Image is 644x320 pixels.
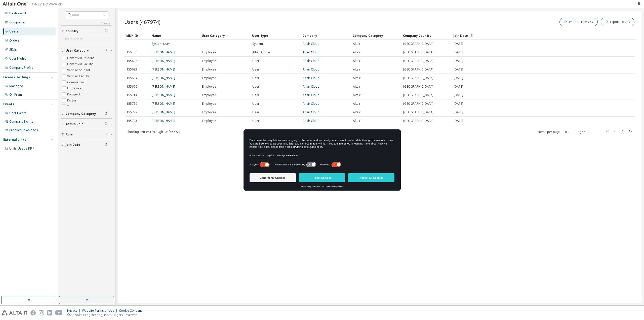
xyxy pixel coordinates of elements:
[454,119,463,123] span: [DATE]
[353,102,360,106] span: Altair
[252,31,298,40] div: User Type
[303,84,319,89] a: Altair Cloud
[252,50,270,54] span: Altair Admin
[66,49,89,53] span: User Category
[62,37,82,41] div: Click to select
[403,76,433,80] span: [GEOGRAPHIC_DATA]
[601,18,634,26] button: Export To CSV
[252,110,259,114] span: User
[152,93,175,97] a: [PERSON_NAME]
[82,309,119,313] div: Website Terms of Use
[353,59,360,63] span: Altair
[9,146,34,151] span: Units Usage BI
[61,21,112,25] a: Clear all
[67,55,95,61] label: Unverified Student
[61,26,112,37] button: Country
[202,93,216,97] span: Employee
[67,85,82,91] label: Employee
[127,50,137,54] span: 155581
[127,119,137,123] span: 155793
[67,79,86,85] label: Commercial
[403,102,433,106] span: [GEOGRAPHIC_DATA]
[61,108,112,119] button: Company Category
[152,76,175,80] a: [PERSON_NAME]
[67,97,79,103] label: Partner
[30,310,36,315] img: facebook.svg
[66,112,96,116] span: Company Category
[105,29,108,33] span: Clear filter
[252,76,259,80] span: User
[353,85,360,89] span: Altair
[152,50,175,54] a: [PERSON_NAME]
[127,85,137,89] span: 155696
[353,42,360,46] span: Altair
[127,102,137,106] span: 155769
[3,138,26,142] div: External Links
[39,310,44,315] img: instagram.svg
[252,119,259,123] span: User
[67,91,81,97] label: Prospect
[403,50,433,54] span: [GEOGRAPHIC_DATA]
[303,101,319,106] a: Altair Cloud
[152,119,175,123] a: [PERSON_NAME]
[454,50,463,54] span: [DATE]
[202,76,216,80] span: Employee
[9,20,26,24] div: Companies
[252,42,263,46] span: System
[105,122,108,126] span: Clear filter
[303,42,319,46] a: Altair Cloud
[403,93,433,97] span: [GEOGRAPHIC_DATA]
[105,112,108,116] span: Clear filter
[61,45,112,56] button: User Category
[152,59,175,63] a: [PERSON_NAME]
[9,57,26,61] div: User Profile
[61,129,112,140] button: Role
[302,31,349,40] div: Company
[252,67,259,72] span: User
[453,33,468,38] span: Join Date
[303,67,319,72] a: Altair Cloud
[61,36,112,42] div: Click to select
[303,59,319,63] a: Altair Cloud
[67,313,145,317] p: © 2025 Altair Engineering, Inc. All Rights Reserved.
[252,93,259,97] span: User
[105,143,108,147] span: Clear filter
[127,67,137,72] span: 155633
[454,102,463,106] span: [DATE]
[3,102,14,106] div: Events
[563,130,570,134] button: 10
[119,309,145,313] div: Cookie Consent
[151,31,198,40] div: Name
[126,31,147,40] div: MDH ID
[67,103,74,110] label: Trial
[9,120,33,124] div: Company Events
[2,310,27,315] img: altair_logo.svg
[152,42,170,46] a: System User
[403,110,433,114] span: [GEOGRAPHIC_DATA]
[454,93,463,97] span: [DATE]
[127,93,137,97] span: 155714
[9,84,23,88] div: Managed
[403,59,433,63] span: [GEOGRAPHIC_DATA]
[127,59,137,63] span: 155622
[61,139,112,150] button: Join Date
[303,76,319,80] a: Altair Cloud
[9,93,22,97] div: On Prem
[353,67,360,72] span: Altair
[105,132,108,136] span: Clear filter
[202,85,216,89] span: Employee
[152,110,175,114] a: [PERSON_NAME]
[202,110,216,114] span: Employee
[303,110,319,114] a: Altair Cloud
[202,59,216,63] span: Employee
[454,59,463,63] span: [DATE]
[127,110,137,114] span: 155779
[403,42,433,46] span: [GEOGRAPHIC_DATA]
[303,50,319,54] a: Altair Cloud
[353,93,360,97] span: Altair
[9,66,33,70] div: Company Profile
[66,143,80,147] span: Join Date
[353,119,360,123] span: Altair
[152,84,175,89] a: [PERSON_NAME]
[105,49,108,53] span: Clear filter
